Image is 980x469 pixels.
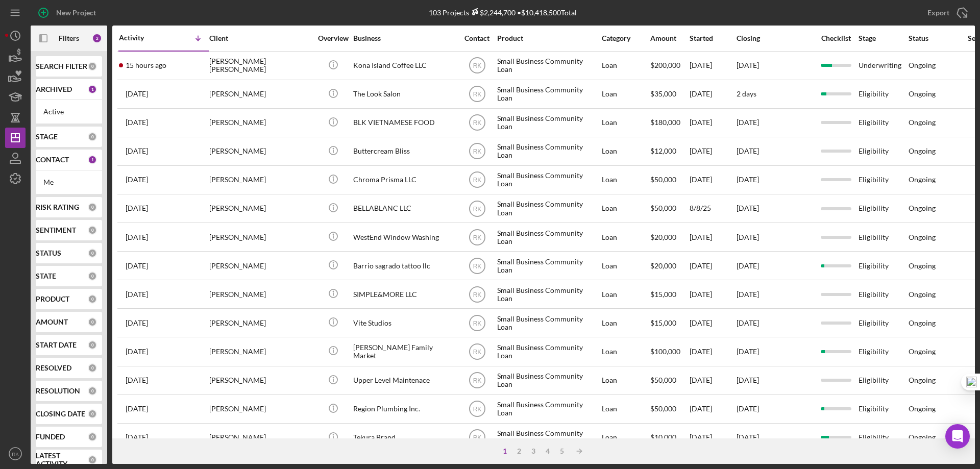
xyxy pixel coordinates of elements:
div: [PERSON_NAME] [PERSON_NAME] [209,52,311,79]
div: Active [43,108,94,116]
div: 0 [88,203,97,212]
b: LATEST ACTIVITY [36,452,88,468]
b: RESOLVED [36,364,71,372]
div: Open Intercom Messenger [945,424,970,449]
time: 2025-07-08 21:50 [126,405,148,413]
div: 103 Projects • $10,418,500 Total [429,8,577,17]
div: Eligibility [859,166,908,193]
time: [DATE] [737,404,759,413]
div: 0 [88,432,97,441]
div: Small Business Community Loan [497,396,599,423]
div: 0 [88,386,97,396]
div: Underwriting [859,52,908,79]
div: Vite Studios [353,309,455,336]
b: START DATE [36,341,77,349]
button: New Project [31,3,106,23]
span: $20,000 [650,261,676,270]
div: Started [690,34,736,42]
div: Closing [737,34,813,42]
div: 0 [88,340,97,350]
div: Loan [602,367,649,394]
div: Amount [650,34,689,42]
div: Ongoing [909,90,936,98]
time: [DATE] [737,376,759,384]
div: [PERSON_NAME] [209,195,311,222]
time: 2025-07-29 18:28 [126,262,148,270]
b: RISK RATING [36,203,79,211]
div: Eligibility [859,138,908,165]
div: Region Plumbing Inc. [353,396,455,423]
div: Ongoing [909,61,936,69]
time: 2 days [737,89,756,98]
div: [DATE] [690,166,736,193]
div: Small Business Community Loan [497,309,599,336]
text: RK [473,148,481,155]
div: [PERSON_NAME] [209,252,311,279]
span: $35,000 [650,89,676,98]
b: RESOLUTION [36,387,80,395]
b: SENTIMENT [36,226,76,234]
div: Eligibility [859,396,908,423]
div: Loan [602,396,649,423]
b: CLOSING DATE [36,410,85,418]
div: Eligibility [859,109,908,136]
div: New Project [56,3,96,23]
b: ARCHIVED [36,85,72,93]
time: [DATE] [737,433,759,441]
div: [PERSON_NAME] [209,109,311,136]
div: Client [209,34,311,42]
div: Loan [602,252,649,279]
div: Eligibility [859,367,908,394]
div: Small Business Community Loan [497,367,599,394]
div: Buttercream Bliss [353,138,455,165]
time: 2025-08-12 20:46 [126,176,148,184]
div: Eligibility [859,424,908,451]
div: Small Business Community Loan [497,224,599,251]
div: [PERSON_NAME] [209,281,311,308]
div: Small Business Community Loan [497,138,599,165]
text: RK [473,234,481,241]
div: Loan [602,81,649,108]
span: $50,000 [650,204,676,212]
div: Export [927,3,949,23]
text: RK [473,406,481,413]
div: Loan [602,281,649,308]
div: Eligibility [859,195,908,222]
div: WestEnd Window Washing [353,224,455,251]
span: $100,000 [650,347,680,356]
div: [DATE] [690,109,736,136]
div: [DATE] [690,396,736,423]
b: STATUS [36,249,61,257]
text: RK [473,377,481,384]
div: [DATE] [690,52,736,79]
time: [DATE] [737,204,759,212]
div: [PERSON_NAME] [209,396,311,423]
text: RK [473,119,481,127]
div: Ongoing [909,348,936,356]
div: 3 [526,447,541,455]
div: Small Business Community Loan [497,52,599,79]
div: SIMPLE&MORE LLC [353,281,455,308]
time: 2025-07-10 02:07 [126,348,148,356]
text: RK [473,319,481,327]
time: 2025-07-07 16:25 [126,433,148,441]
div: [DATE] [690,138,736,165]
text: RK [473,262,481,269]
div: 0 [88,455,97,464]
b: Filters [59,34,79,42]
div: Upper Level Maintenace [353,367,455,394]
div: Eligibility [859,309,908,336]
div: Loan [602,309,649,336]
time: [DATE] [737,347,759,356]
b: CONTACT [36,156,69,164]
div: 1 [498,447,512,455]
div: 8/8/25 [690,195,736,222]
img: one_i.png [966,377,977,387]
div: Small Business Community Loan [497,252,599,279]
div: 0 [88,226,97,235]
div: Tekura Brand [353,424,455,451]
span: $50,000 [650,376,676,384]
text: RK [473,91,481,98]
div: 0 [88,363,97,373]
time: [DATE] [737,61,759,69]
